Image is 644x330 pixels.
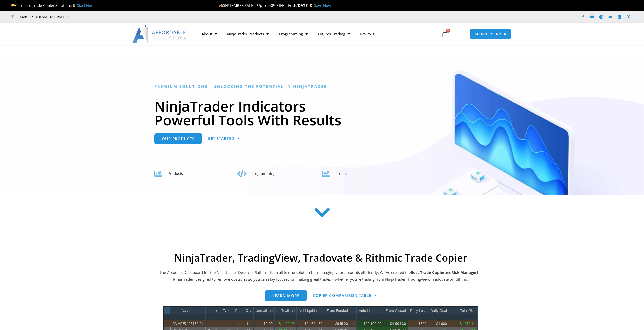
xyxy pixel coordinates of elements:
[355,28,379,40] a: Reviews
[162,137,194,141] span: Our Products
[274,28,313,40] a: Programming
[159,252,483,264] h2: NinjaTrader, TradingView, Tradovate & Rithmic Trade Copier
[208,137,234,140] span: Get Started
[265,290,307,301] a: Learn more
[313,290,377,301] a: Copier Comparison Table
[451,270,477,275] strong: Risk Manager
[75,14,151,19] iframe: Customer reviews powered by Trustpilot
[273,294,299,298] span: Learn more
[154,84,490,89] h6: Premium Solutions - Unlocking the Potential in NinjaTrader
[168,171,183,176] span: Products
[446,29,450,33] span: 0
[11,3,94,8] span: Compare Trade Copier Solutions
[434,27,456,41] a: 0
[159,269,483,283] p: The Accounts Dashboard for the NinjaTrader Desktop Platform is an all in one solution for managin...
[154,133,202,144] a: Our Products
[251,171,275,176] span: Programming
[11,4,15,7] img: 🏆
[208,133,240,144] a: Get Started
[411,270,445,275] b: Best Trade Copier
[335,171,347,176] span: Profits
[222,28,274,40] a: NinjaTrader Products
[219,3,297,8] span: SEPTEMBER SALE | Up To 50% OFF | Ends
[313,28,355,40] a: Futures Trading
[313,294,371,297] span: Copier Comparison Table
[197,28,435,40] nav: Menu
[19,14,68,20] span: Mon - Fri: 8:00 AM – 6:00 PM EST
[72,4,76,7] img: 🥇
[219,4,223,7] img: 🍂
[469,29,512,39] a: MEMBERS AREA
[132,25,187,43] img: LogoAI | Affordable Indicators – NinjaTrader
[475,32,506,36] span: MEMBERS AREA
[309,4,313,7] img: ⌛
[314,3,331,8] a: Save Now
[77,3,94,8] a: Start Here
[154,99,490,127] h1: NinjaTrader Indicators Powerful Tools With Results
[197,28,222,40] a: About
[297,3,314,8] strong: [DATE]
